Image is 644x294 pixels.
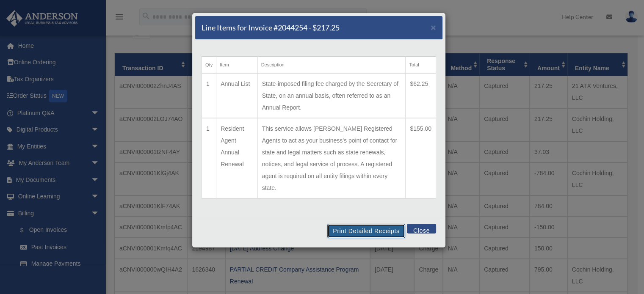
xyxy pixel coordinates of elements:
h5: Line Items for Invoice #2044254 - $217.25 [202,22,340,33]
td: This service allows [PERSON_NAME] Registered Agents to act as your business's point of contact fo... [257,118,406,198]
td: Annual List [216,73,257,118]
th: Description [257,57,406,74]
td: 1 [202,73,216,118]
button: Close [431,23,436,32]
td: Resident Agent Annual Renewal [216,118,257,198]
td: $62.25 [406,73,436,118]
td: 1 [202,118,216,198]
th: Item [216,57,257,74]
button: Close [407,224,436,234]
td: $155.00 [406,118,436,198]
th: Total [406,57,436,74]
th: Qty [202,57,216,74]
span: × [431,22,436,32]
td: State-imposed filing fee charged by the Secretary of State, on an annual basis, often referred to... [257,73,406,118]
button: Print Detailed Receipts [327,224,405,238]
